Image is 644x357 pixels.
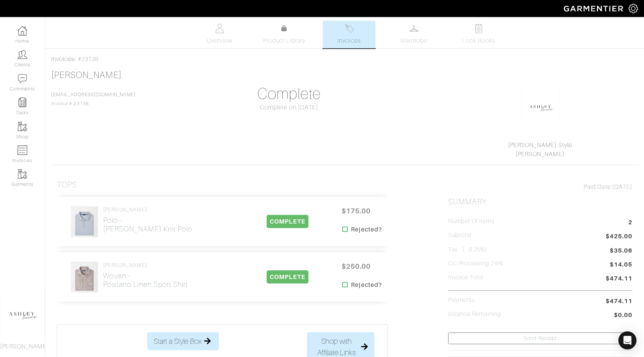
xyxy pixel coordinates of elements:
[197,103,381,112] div: Complete on [DATE]
[70,206,99,237] img: MS25XK30_ANGLT_D.jpeg
[448,274,484,281] h5: Invoice Total
[263,36,306,45] span: Product Library
[57,180,77,190] h3: Tops
[606,297,632,306] span: $474.11
[614,311,632,321] span: $0.00
[448,332,632,344] a: Send Receipt
[258,24,311,45] a: Product Library
[560,2,629,15] img: garmentier-logo-header-white-b43fb05a5012e4ada735d5af1a66efaba907eab6374d6393d1fbf88cb4ef424d.png
[51,56,74,63] a: Invoices
[522,88,560,126] img: 1707588369461.png
[508,142,572,149] a: [PERSON_NAME] Style
[51,92,136,97] a: [EMAIL_ADDRESS][DOMAIN_NAME]
[51,92,136,106] span: Invoice # 23138
[610,260,632,270] span: $14.05
[400,36,427,45] span: Wardrobe
[462,36,496,45] span: Look Books
[267,215,308,228] span: COMPLETE
[18,26,27,35] img: dashboard-icon-dbcd8f5a0b271acd01030246c82b418ddd0df26cd7fceb0bd07c9910d44c42f6.png
[333,258,378,274] span: $250.00
[103,207,192,233] a: [PERSON_NAME] Polo -[PERSON_NAME] Knit Polo
[103,207,192,213] h4: [PERSON_NAME]
[448,182,632,192] div: [DATE]
[18,50,27,59] img: clients-icon-6bae9207a08558b7cb47a8932f037763ab4055f8c8b6bfacd5dc20c3e0201464.png
[448,232,472,239] h5: Subtotal
[388,21,440,48] a: Wardrobe
[448,246,487,253] h5: Tax ( : 8.25%)
[584,184,612,190] span: Paid Date:
[103,216,192,233] h2: Polo - [PERSON_NAME] Knit Polo
[448,260,504,267] h5: CC Processing 2.9%
[18,98,27,107] img: reminder-icon-8004d30b9f0a5d33ae49ab947aed9ed385cf756f9e5892f1edd6e32f2345188e.png
[610,246,632,255] span: $35.06
[448,297,475,304] h5: Payments
[147,332,219,350] button: Start a Style Box
[323,21,375,48] a: Invoices
[333,203,378,219] span: $175.00
[215,24,224,33] img: basicinfo-40fd8af6dae0f16599ec9e87c0ef1c0a1fdea2edbe929e3d69a839185d80c458.svg
[629,4,638,13] img: gear-icon-white-bd11855cb880d31180b6d7d6211b90ccbf57a29d726f0c71d8c61bd08dd39cc2.png
[345,24,354,33] img: orders-27d20c2124de7fd6de4e0e44c1d41de31381a507db9b33961299e4e07d508b8c.svg
[448,197,632,207] h2: Summary
[18,74,27,83] img: comment-icon-a0a6a9ef722e966f86d9cbdc48e553b5cf19dbc54f86b18d962a5391bc8f6eb6.png
[193,21,246,48] a: Overview
[351,225,382,234] strong: Rejected?
[103,262,188,268] h4: [PERSON_NAME]
[70,261,99,293] img: MS25XW17LTXZ_CHSBN_D.jpeg
[452,21,505,48] a: Look Books
[337,36,360,45] span: Invoices
[409,24,419,33] img: wardrobe-487a4870c1b7c33e795ec22d11cfc2ed9d08956e64fb3008fe2437562e282088.svg
[606,274,632,284] span: $474.11
[18,169,27,179] img: garments-icon-b7da505a4dc4fd61783c78ac3ca0ef83fa9d6f193b1c9dc38574b1d14d53ca28.png
[103,262,188,289] a: [PERSON_NAME] Woven -Positano Linen Sport Shirt
[628,218,632,228] span: 2
[103,271,188,289] h2: Woven - Positano Linen Sport Shirt
[207,36,232,45] span: Overview
[448,311,502,318] h5: Balance Remaining
[516,151,565,158] a: [PERSON_NAME]
[618,331,636,349] div: Open Intercom Messenger
[18,122,27,131] img: garments-icon-b7da505a4dc4fd61783c78ac3ca0ef83fa9d6f193b1c9dc38574b1d14d53ca28.png
[18,146,27,155] img: orders-icon-0abe47150d42831381b5fb84f609e132dff9fe21cb692f30cb5eec754e2cba89.png
[51,70,122,80] a: [PERSON_NAME]
[197,85,381,103] h1: Complete
[474,24,484,33] img: todo-9ac3debb85659649dc8f770b8b6100bb5dab4b48dedcbae339e5042a72dfd3cc.svg
[267,270,308,283] span: COMPLETE
[154,336,201,347] span: Start a Style Box
[351,280,382,290] strong: Rejected?
[51,55,638,64] div: / #23138
[606,232,632,242] span: $425.00
[448,218,495,225] h5: Number of Items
